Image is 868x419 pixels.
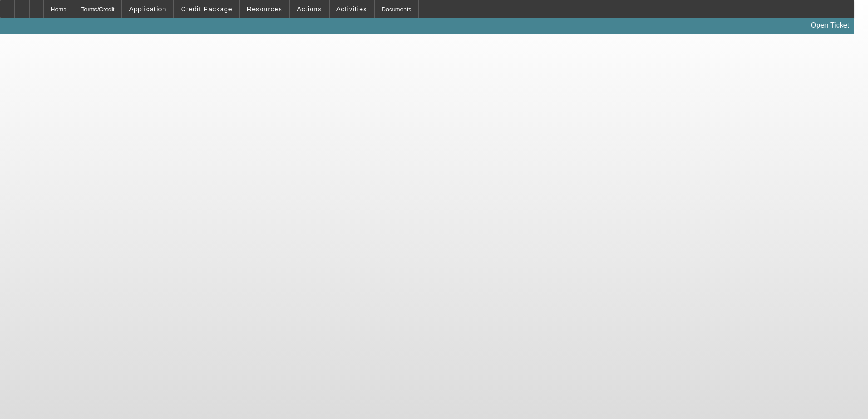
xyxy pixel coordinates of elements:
span: Application [129,5,166,13]
span: Activities [336,5,367,13]
a: Open Ticket [807,18,853,33]
button: Resources [240,0,289,18]
span: Actions [297,5,322,13]
button: Actions [290,0,329,18]
button: Application [122,0,173,18]
span: Resources [247,5,282,13]
button: Activities [330,0,374,18]
button: Credit Package [174,0,239,18]
span: Credit Package [181,5,232,13]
